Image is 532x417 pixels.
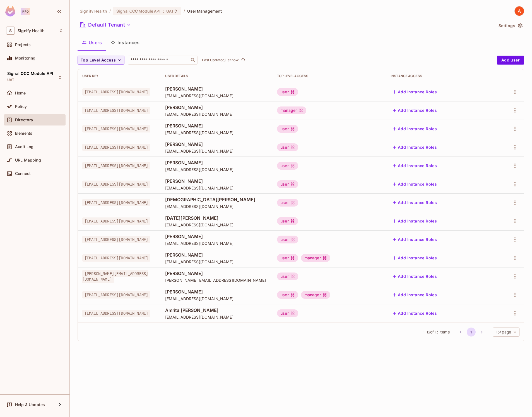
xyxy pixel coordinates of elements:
span: [EMAIL_ADDRESS][DOMAIN_NAME] [82,199,150,206]
span: User Management [187,8,222,14]
span: [EMAIL_ADDRESS][DOMAIN_NAME] [82,125,150,132]
button: Add Instance Roles [391,106,439,115]
div: manager [277,106,306,114]
span: [EMAIL_ADDRESS][DOMAIN_NAME] [165,222,268,228]
div: user [277,217,298,225]
span: Projects [15,42,31,47]
div: user [277,199,298,207]
span: Help & Updates [15,402,45,407]
span: Click to refresh data [239,57,246,63]
div: user [277,273,298,280]
span: [EMAIL_ADDRESS][DOMAIN_NAME] [82,181,150,188]
button: Add Instance Roles [391,198,439,207]
span: [EMAIL_ADDRESS][DOMAIN_NAME] [165,296,268,301]
button: Add Instance Roles [391,124,439,133]
span: Connect [15,171,31,176]
div: user [277,236,298,243]
div: manager [301,254,330,262]
button: Add Instance Roles [391,235,439,244]
button: Top Level Access [78,56,124,65]
span: URL Mapping [15,158,41,162]
span: Signal OCC Module API [7,71,53,76]
span: Policy [15,104,27,109]
button: refresh [240,57,246,63]
span: [EMAIL_ADDRESS][DOMAIN_NAME] [82,254,150,262]
div: user [277,162,298,170]
div: user [277,125,298,133]
span: UAT [7,78,14,82]
span: Top Level Access [81,57,116,64]
div: user [277,143,298,151]
button: Add user [497,56,524,65]
div: Instance Access [391,74,487,78]
button: Add Instance Roles [391,272,439,281]
div: user [277,88,298,96]
span: [PERSON_NAME][EMAIL_ADDRESS][DOMAIN_NAME] [165,278,268,283]
button: Add Instance Roles [391,290,439,299]
button: page 1 [467,328,476,337]
span: [PERSON_NAME] [165,123,268,129]
span: [EMAIL_ADDRESS][DOMAIN_NAME] [82,236,150,243]
span: [EMAIL_ADDRESS][DOMAIN_NAME] [82,291,150,298]
span: [PERSON_NAME] [165,178,268,184]
span: [EMAIL_ADDRESS][DOMAIN_NAME] [165,314,268,320]
span: Monitoring [15,56,36,60]
img: SReyMgAAAABJRU5ErkJggg== [5,6,15,16]
button: Add Instance Roles [391,217,439,226]
div: User Details [165,74,268,78]
img: Ariel de Llano [515,6,524,16]
span: [EMAIL_ADDRESS][DOMAIN_NAME] [165,112,268,117]
span: [PERSON_NAME] [165,233,268,240]
span: Amrita [PERSON_NAME] [165,307,268,313]
span: [PERSON_NAME] [165,289,268,295]
p: Last Updated just now [202,58,239,62]
span: [EMAIL_ADDRESS][DOMAIN_NAME] [165,167,268,172]
button: Add Instance Roles [391,253,439,262]
div: Pro [21,8,30,15]
span: Elements [15,131,32,136]
button: Instances [106,35,144,49]
button: Add Instance Roles [391,143,439,152]
span: [PERSON_NAME] [165,86,268,92]
span: [PERSON_NAME] [165,252,268,258]
button: Add Instance Roles [391,87,439,96]
span: the active workspace [80,8,107,14]
span: [EMAIL_ADDRESS][DOMAIN_NAME] [165,204,268,209]
span: refresh [241,57,245,63]
span: [EMAIL_ADDRESS][DOMAIN_NAME] [165,93,268,98]
span: [PERSON_NAME] [165,160,268,166]
span: [PERSON_NAME][EMAIL_ADDRESS][DOMAIN_NAME] [82,270,148,283]
span: [PERSON_NAME] [165,141,268,147]
span: [EMAIL_ADDRESS][DOMAIN_NAME] [82,162,150,169]
span: [DEMOGRAPHIC_DATA][PERSON_NAME] [165,196,268,203]
span: 1 - 13 of 13 items [423,329,449,335]
span: [EMAIL_ADDRESS][DOMAIN_NAME] [165,185,268,191]
span: [DATE][PERSON_NAME] [165,215,268,221]
button: Add Instance Roles [391,309,439,318]
div: Top Level Access [277,74,382,78]
div: user [277,254,298,262]
span: [EMAIL_ADDRESS][DOMAIN_NAME] [82,217,150,225]
span: [EMAIL_ADDRESS][DOMAIN_NAME] [165,148,268,154]
span: [EMAIL_ADDRESS][DOMAIN_NAME] [165,130,268,135]
span: [EMAIL_ADDRESS][DOMAIN_NAME] [82,144,150,151]
div: user [277,180,298,188]
span: UAT [166,8,174,14]
button: Add Instance Roles [391,161,439,170]
div: user [277,309,298,317]
button: Add Instance Roles [391,180,439,189]
span: [EMAIL_ADDRESS][DOMAIN_NAME] [165,259,268,264]
span: Workspace: Signify Health [18,29,44,33]
span: [EMAIL_ADDRESS][DOMAIN_NAME] [82,310,150,317]
span: [PERSON_NAME] [165,270,268,276]
span: [EMAIL_ADDRESS][DOMAIN_NAME] [82,88,150,96]
span: [EMAIL_ADDRESS][DOMAIN_NAME] [82,107,150,114]
button: Default Tenant [78,20,133,29]
div: 15 / page [493,328,519,337]
button: Settings [496,21,524,30]
button: Users [78,35,106,49]
span: [EMAIL_ADDRESS][DOMAIN_NAME] [165,241,268,246]
span: Audit Log [15,144,33,149]
li: / [184,8,185,14]
span: Signal OCC Module API [116,8,160,14]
